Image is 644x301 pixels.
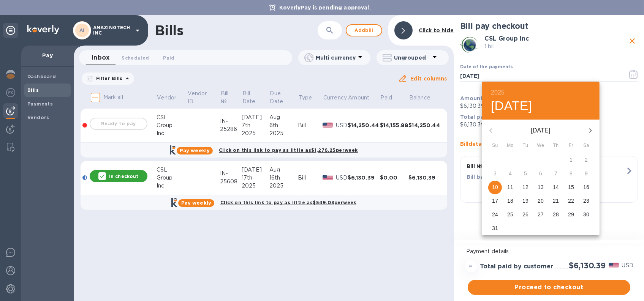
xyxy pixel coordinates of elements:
[507,211,513,218] p: 25
[538,211,544,218] p: 27
[522,211,528,218] p: 26
[488,222,502,235] button: 31
[549,194,563,208] button: 21
[579,208,593,222] button: 30
[492,224,498,232] p: 31
[568,183,574,191] p: 15
[503,194,517,208] button: 18
[534,208,547,222] button: 27
[549,181,563,194] button: 14
[583,197,589,205] p: 23
[579,142,593,150] span: Sa
[519,142,532,150] span: Tu
[534,142,547,150] span: We
[553,211,559,218] p: 28
[564,142,578,150] span: Fr
[564,194,578,208] button: 22
[564,181,578,194] button: 15
[492,183,498,191] p: 10
[492,211,498,218] p: 24
[503,181,517,194] button: 11
[534,181,547,194] button: 13
[538,197,544,205] p: 20
[488,181,502,194] button: 10
[549,142,563,150] span: Th
[488,194,502,208] button: 17
[579,194,593,208] button: 23
[568,197,574,205] p: 22
[507,197,513,205] p: 18
[503,142,517,150] span: Mo
[538,183,544,191] p: 13
[579,181,593,194] button: 16
[491,98,532,114] button: [DATE]
[564,208,578,222] button: 29
[488,208,502,222] button: 24
[534,194,547,208] button: 20
[568,211,574,218] p: 29
[519,194,532,208] button: 19
[507,183,513,191] p: 11
[522,183,528,191] p: 12
[553,183,559,191] p: 14
[519,181,532,194] button: 12
[519,208,532,222] button: 26
[492,197,498,205] p: 17
[500,126,581,135] p: [DATE]
[522,197,528,205] p: 19
[503,208,517,222] button: 25
[553,197,559,205] p: 21
[491,87,505,98] button: 2025
[549,208,563,222] button: 28
[488,142,502,150] span: Su
[583,183,589,191] p: 16
[583,211,589,218] p: 30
